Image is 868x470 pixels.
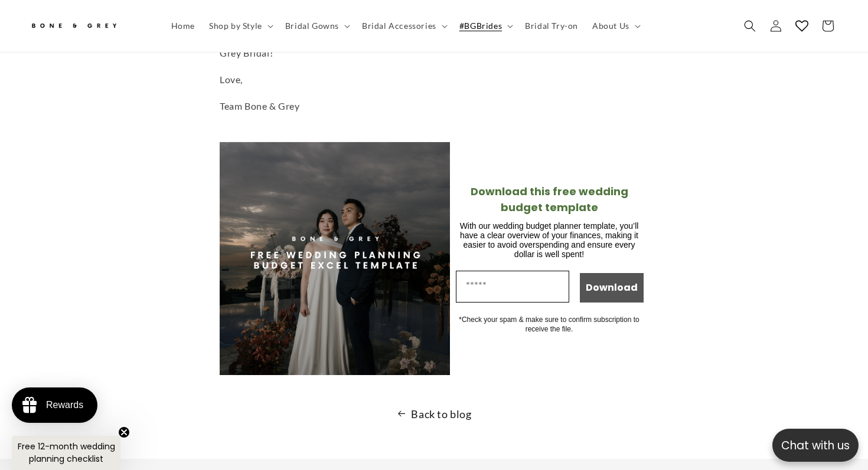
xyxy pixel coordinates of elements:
span: Download this free wedding budget template [471,184,628,215]
input: Email [456,271,569,303]
img: Free Wedding Planning Budget Excel Template | Bone and Grey Bridal [220,142,451,376]
p: Chat with us [772,437,859,454]
summary: Bridal Accessories [355,14,452,38]
button: Close teaser [118,426,130,438]
span: Bridal Gowns [285,21,339,31]
a: Bridal Try-on [518,14,585,38]
summary: Search [737,13,763,39]
summary: Bridal Gowns [278,14,355,38]
span: About Us [592,21,629,31]
p: Love, [220,71,648,88]
div: Rewards [46,400,83,410]
span: Home [171,21,195,31]
summary: Shop by Style [202,14,278,38]
span: With our wedding budget planner template, you’ll have a clear overview of your finances, making i... [460,221,639,259]
span: Bridal Accessories [362,21,436,31]
span: #BGBrides [459,21,502,31]
span: *Check your spam & make sure to confirm subscription to receive the file. [459,315,639,333]
p: Team Bone & Grey [220,98,648,115]
summary: #BGBrides [452,14,518,38]
span: Free 12-month wedding planning checklist [18,441,115,465]
div: Free 12-month wedding planning checklistClose teaser [12,436,120,470]
button: Open chatbox [772,429,859,462]
a: Home [164,14,202,38]
button: Download [580,273,644,303]
a: Bone and Grey Bridal [25,12,152,40]
summary: About Us [585,14,645,38]
span: Bridal Try-on [525,21,578,31]
span: Shop by Style [209,21,262,31]
img: Bone and Grey Bridal [30,17,118,36]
